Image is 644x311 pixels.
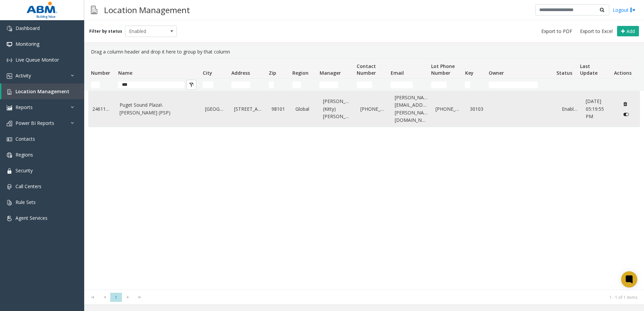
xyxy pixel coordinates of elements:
span: Number [91,70,110,76]
td: Last Update Filter [577,79,611,91]
td: Name Filter [115,79,200,91]
img: 'icon' [7,168,12,174]
span: Email [391,70,404,76]
a: Enabled [562,105,578,113]
a: [PHONE_NUMBER] [360,105,386,113]
a: Puget Sound Plaza\[PERSON_NAME] (PSP) [120,101,197,116]
img: logout [630,6,636,13]
input: Zip Filter [269,81,274,88]
label: Filter by status [89,28,122,34]
td: Actions Filter [611,79,635,91]
span: Export to PDF [541,28,572,35]
span: Name [118,70,132,76]
button: Export to PDF [539,27,575,36]
td: Number Filter [88,79,115,91]
span: Address [231,70,250,76]
input: Contact Number Filter [357,81,372,88]
button: Add [617,26,639,37]
td: Status Filter [554,79,577,91]
img: 'icon' [7,121,12,126]
input: Owner Filter [489,81,538,88]
img: pageIcon [91,2,97,18]
span: Regions [15,151,33,158]
th: Actions [611,59,635,79]
span: Contacts [15,136,35,142]
span: Add [626,28,635,34]
span: Contact Number [357,63,376,76]
span: Activity [15,72,31,79]
span: Monitoring [15,41,39,47]
a: Location Management [1,83,84,99]
input: Lot Phone Number Filter [431,81,447,88]
input: Manager Filter [319,81,338,88]
span: Zip [269,70,276,76]
span: Security [15,167,33,174]
div: Data table [84,58,644,289]
img: 'icon' [7,137,12,142]
a: 30103 [470,105,486,113]
span: Enabled [125,26,166,37]
td: Contact Number Filter [354,79,388,91]
input: Address Filter [231,81,250,88]
span: Reports [15,104,33,110]
a: [STREET_ADDRESS] [234,105,264,113]
span: Agent Services [15,215,47,221]
span: Lot Phone Number [431,63,455,76]
img: 'icon' [7,216,12,221]
td: Manager Filter [317,79,354,91]
input: Email Filter [390,81,413,88]
img: 'icon' [7,73,12,79]
a: [PERSON_NAME][EMAIL_ADDRESS][PERSON_NAME][DOMAIN_NAME] [395,94,428,124]
td: Lot Phone Number Filter [428,79,462,91]
span: Last Update [580,63,598,76]
img: 'icon' [7,26,12,31]
span: Location Management [15,88,69,95]
button: Clear [186,80,196,90]
span: Call Centers [15,183,41,189]
span: Rule Sets [15,199,36,205]
span: Live Queue Monitor [15,57,59,63]
span: Power BI Reports [15,120,54,126]
a: 24611102 [92,105,111,113]
input: Name Filter [118,81,184,88]
span: Key [465,70,474,76]
span: Page 1 [110,293,122,302]
button: Export to Excel [577,27,615,36]
a: [GEOGRAPHIC_DATA] [205,105,226,113]
a: [PHONE_NUMBER] [436,105,461,113]
td: Key Filter [462,79,486,91]
td: City Filter [200,79,229,91]
span: Export to Excel [580,28,613,35]
a: [DATE] 05:19:55 PM [586,98,612,120]
span: City [203,70,212,76]
span: Owner [489,70,504,76]
span: Manager [320,70,341,76]
img: 'icon' [7,152,12,158]
td: Owner Filter [486,79,554,91]
button: Disable [620,109,633,120]
td: Email Filter [388,79,428,91]
h3: Location Management [101,2,193,18]
td: Zip Filter [266,79,290,91]
a: 98101 [271,105,287,113]
input: Key Filter [465,81,470,88]
a: Global [295,105,315,113]
a: Logout [613,6,636,13]
a: [PERSON_NAME] (Kitty) [PERSON_NAME] [323,98,353,120]
img: 'icon' [7,200,12,205]
img: 'icon' [7,105,12,110]
kendo-pager-info: 1 - 1 of 1 items [150,295,637,300]
div: Drag a column header and drop it here to group by that column [88,45,640,58]
input: Region Filter [292,81,301,88]
img: 'icon' [7,89,12,95]
img: 'icon' [7,42,12,47]
th: Status [554,59,577,79]
span: [DATE] 05:19:55 PM [586,98,604,119]
td: Region Filter [290,79,317,91]
td: Address Filter [229,79,266,91]
img: 'icon' [7,58,12,63]
button: Delete [620,98,631,109]
input: Number Filter [91,81,100,88]
img: 'icon' [7,184,12,189]
input: City Filter [203,81,213,88]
